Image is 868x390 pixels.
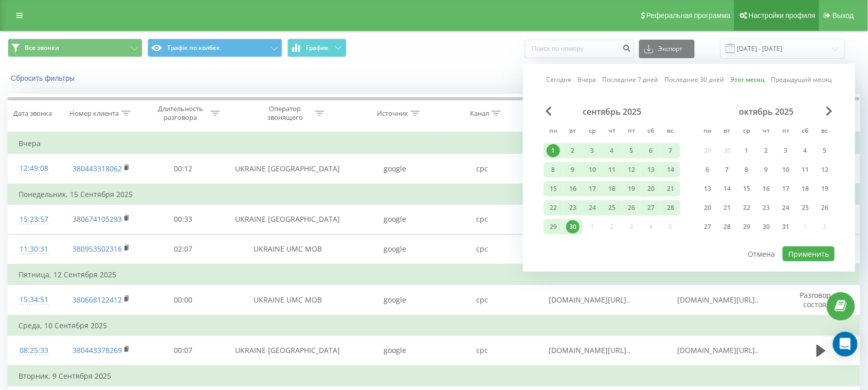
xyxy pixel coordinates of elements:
[776,162,795,178] div: пт 10 окт. 2025 г.
[740,163,753,176] div: 8
[586,163,599,176] div: 10
[223,154,352,184] td: UKRAINE [GEOGRAPHIC_DATA]
[8,184,860,205] td: Понедельник, 15 Сентября 2025
[352,335,439,366] td: google
[717,162,737,178] div: вт 7 окт. 2025 г.
[143,154,223,184] td: 00:12
[643,124,659,139] abbr: суббота
[563,162,583,178] div: вт 9 сент. 2025 г.
[73,164,122,173] a: 380443318062
[664,144,677,157] div: 7
[799,163,812,176] div: 11
[625,201,638,215] div: 26
[8,133,860,154] td: Вчера
[73,214,122,224] a: 380674105293
[547,182,560,196] div: 15
[577,75,596,84] a: Вчера
[698,107,835,117] div: октябрь 2025
[795,181,815,197] div: сб 18 окт. 2025 г.
[799,201,812,215] div: 25
[143,204,223,234] td: 00:33
[565,124,581,139] abbr: вторник
[817,124,833,139] abbr: воскресенье
[641,143,661,158] div: сб 6 сент. 2025 г.
[779,163,792,176] div: 10
[737,219,756,235] div: ср 29 окт. 2025 г.
[759,144,773,157] div: 2
[604,124,620,139] abbr: четверг
[717,181,737,197] div: вт 14 окт. 2025 г.
[641,200,661,216] div: сб 27 сент. 2025 г.
[664,201,677,215] div: 28
[352,285,439,315] td: google
[352,154,439,184] td: google
[661,181,680,197] div: вс 21 сент. 2025 г.
[605,144,619,157] div: 4
[661,200,680,216] div: вс 28 сент. 2025 г.
[698,219,717,235] div: пн 27 окт. 2025 г.
[525,40,634,58] input: Поиск по номеру
[563,200,583,216] div: вт 23 сент. 2025 г.
[69,109,119,118] div: Номер клиента
[759,163,773,176] div: 9
[644,163,658,176] div: 13
[622,181,641,197] div: пт 19 сент. 2025 г.
[740,182,753,196] div: 15
[583,200,602,216] div: ср 24 сент. 2025 г.
[815,143,835,158] div: вс 5 окт. 2025 г.
[566,220,580,234] div: 30
[544,162,563,178] div: пн 8 сент. 2025 г.
[566,201,580,215] div: 23
[223,285,352,315] td: UKRAINE UMC MOB
[677,345,759,355] span: [DOMAIN_NAME][URL]..
[740,144,753,157] div: 1
[352,234,439,264] td: google
[549,345,630,355] span: [DOMAIN_NAME][URL]..
[625,163,638,176] div: 12
[776,219,795,235] div: пт 31 окт. 2025 г.
[818,182,831,196] div: 19
[730,75,765,84] a: Этот месяц
[737,181,756,197] div: ср 15 окт. 2025 г.
[779,220,792,234] div: 31
[148,39,282,57] button: Трафік по колбек
[779,182,792,196] div: 17
[737,143,756,158] div: ср 1 окт. 2025 г.
[779,144,792,157] div: 3
[818,163,831,176] div: 12
[795,162,815,178] div: сб 11 окт. 2025 г.
[783,246,835,261] button: Применить
[549,295,630,305] span: [DOMAIN_NAME][URL]..
[756,181,776,197] div: чт 16 окт. 2025 г.
[624,124,639,139] abbr: пятница
[740,201,753,215] div: 22
[739,124,754,139] abbr: среда
[586,144,599,157] div: 3
[544,143,563,158] div: пн 1 сент. 2025 г.
[306,44,329,51] span: График
[661,143,680,158] div: вс 7 сент. 2025 г.
[439,154,526,184] td: cpc
[756,200,776,216] div: чт 23 окт. 2025 г.
[644,144,658,157] div: 6
[19,290,49,310] div: 15:34:51
[756,162,776,178] div: чт 9 окт. 2025 г.
[352,204,439,234] td: google
[547,220,560,234] div: 29
[833,332,858,357] div: Open Intercom Messenger
[8,39,142,57] button: Все звонки
[701,182,714,196] div: 13
[583,162,602,178] div: ср 10 сент. 2025 г.
[546,124,561,139] abbr: понедельник
[740,220,753,234] div: 29
[546,75,571,84] a: Сегодня
[439,234,526,264] td: cpc
[720,220,734,234] div: 28
[605,201,619,215] div: 25
[622,162,641,178] div: пт 12 сент. 2025 г.
[737,200,756,216] div: ср 22 окт. 2025 г.
[19,239,49,259] div: 11:30:31
[439,204,526,234] td: cpc
[799,144,812,157] div: 4
[8,366,860,386] td: Вторник, 9 Сентября 2025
